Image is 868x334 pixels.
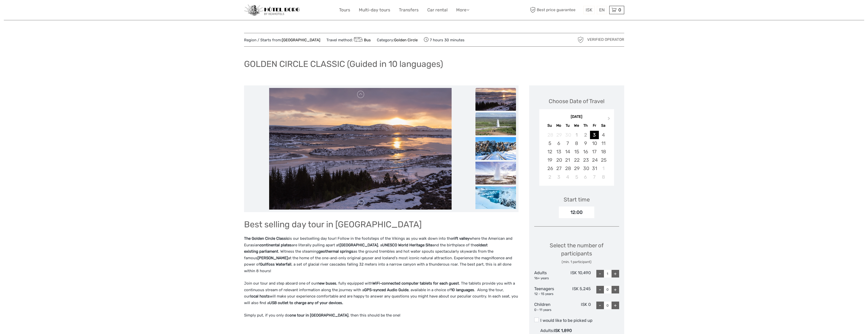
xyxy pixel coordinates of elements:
[581,173,590,181] div: Choose Thursday, November 6th, 2025
[475,88,516,111] img: e175debaa42941df996bc995c853bfbe_slider_thumbnail.jpg
[456,6,469,14] a: More
[572,131,581,139] div: Not available Wednesday, October 1st, 2025
[475,186,516,209] img: f05ce2ace1b449358594dd154c943b53_slider_thumbnail.jpg
[534,308,563,312] div: 0 - 11 years
[590,139,599,147] div: Choose Friday, October 10th, 2025
[554,173,563,181] div: Choose Monday, November 3rd, 2025
[605,116,614,124] button: Next Month
[377,38,418,43] span: Category:
[269,301,343,305] strong: USB outlet to charge any of your devices.
[581,122,590,129] div: Th
[599,156,608,164] div: Choose Saturday, October 25th, 2025
[475,137,516,160] img: a82d89997e2942f6a8a82aa615471e13_slider_thumbnail.jpg
[572,147,581,156] div: Choose Wednesday, October 15th, 2025
[612,302,619,309] div: +
[563,164,572,173] div: Choose Tuesday, October 28th, 2025
[317,281,336,286] strong: new buses
[563,173,572,181] div: Choose Tuesday, November 4th, 2025
[545,156,554,164] div: Choose Sunday, October 19th, 2025
[534,292,563,296] div: 12 - 15 years
[529,6,582,14] span: Best price guarantee
[453,236,469,241] strong: rift valley
[394,38,418,42] a: Golden Circle
[596,302,604,309] div: -
[563,147,572,156] div: Choose Tuesday, October 14th, 2025
[581,156,590,164] div: Choose Thursday, October 23rd, 2025
[554,122,563,129] div: Mo
[599,173,608,181] div: Choose Saturday, November 8th, 2025
[545,147,554,156] div: Choose Sunday, October 12th, 2025
[541,131,612,181] div: month 2025-10
[586,7,592,12] span: ISK
[260,243,292,247] strong: continental plates
[612,286,619,293] div: +
[590,147,599,156] div: Choose Friday, October 17th, 2025
[244,219,519,230] h1: Best selling day tour in [GEOGRAPHIC_DATA]
[563,131,572,139] div: Not available Tuesday, September 30th, 2025
[562,286,591,296] div: ISK 5,245
[554,147,563,156] div: Choose Monday, October 13th, 2025
[382,243,432,247] strong: UNESCO World Heritage Site
[340,243,378,247] strong: [GEOGRAPHIC_DATA]
[559,207,594,218] div: 12:00
[590,122,599,129] div: Fr
[244,5,300,16] img: 97-048fac7b-21eb-4351-ac26-83e096b89eb3_logo_small.jpg
[545,122,554,129] div: Su
[399,6,419,14] a: Transfers
[545,164,554,173] div: Choose Sunday, October 26th, 2025
[545,139,554,147] div: Choose Sunday, October 5th, 2025
[359,6,390,14] a: Multi-day tours
[257,256,288,260] strong: [PERSON_NAME]
[427,6,448,14] a: Car rental
[244,38,320,43] span: Region / Starts from:
[618,7,622,12] span: 0
[581,164,590,173] div: Choose Thursday, October 30th, 2025
[269,88,452,210] img: e175debaa42941df996bc995c853bfbe_main_slider.jpg
[549,97,604,105] div: Choose Date of Travel
[564,196,590,203] div: Start time
[554,156,563,164] div: Choose Monday, October 20th, 2025
[250,294,270,299] strong: local hosts
[545,173,554,181] div: Choose Sunday, November 2nd, 2025
[534,318,619,324] label: I would like to be picked up
[554,164,563,173] div: Choose Monday, October 27th, 2025
[599,122,608,129] div: Sa
[540,328,554,333] span: Adults :
[373,281,459,286] strong: WiFi-connected computer tablets for each guest
[545,131,554,139] div: Not available Sunday, September 28th, 2025
[587,37,624,42] span: Verified Operator
[339,6,350,14] a: Tours
[562,302,591,312] div: ISK 0
[597,6,607,14] div: EN
[534,276,563,281] div: 16+ years
[534,302,563,312] div: Children
[319,249,353,254] strong: geothermal springs
[572,139,581,147] div: Choose Wednesday, October 8th, 2025
[599,139,608,147] div: Choose Saturday, October 11th, 2025
[353,38,371,42] a: Bus
[244,235,519,274] p: is our bestselling day tour! Follow in the footsteps of the Vikings as you walk down into the whe...
[590,164,599,173] div: Choose Friday, October 31st, 2025
[289,313,348,318] strong: one tour in [GEOGRAPHIC_DATA]
[326,36,371,43] span: Travel method:
[572,173,581,181] div: Choose Wednesday, November 5th, 2025
[534,242,619,265] div: Select the number of participants
[554,131,563,139] div: Not available Monday, September 29th, 2025
[539,114,614,120] div: [DATE]
[7,9,57,13] p: We're away right now. Please check back later!
[572,122,581,129] div: We
[364,288,409,292] strong: GPS-synced Audio Guide
[563,139,572,147] div: Choose Tuesday, October 7th, 2025
[244,312,519,319] p: Simply put, if you only do , then this should be the one!
[260,262,291,267] strong: Gullfoss Waterfall
[534,259,619,265] div: (min. 1 participant)
[563,156,572,164] div: Choose Tuesday, October 21st, 2025
[554,328,572,333] span: ISK 1,890
[244,236,289,241] strong: The Golden Circle Classic
[612,270,619,277] div: +
[58,8,64,14] button: Open LiveChat chat widget
[581,139,590,147] div: Choose Thursday, October 9th, 2025
[581,131,590,139] div: Not available Thursday, October 2nd, 2025
[282,38,320,42] a: [GEOGRAPHIC_DATA]
[244,59,443,69] h1: GOLDEN CIRCLE CLASSIC (Guided in 10 languages)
